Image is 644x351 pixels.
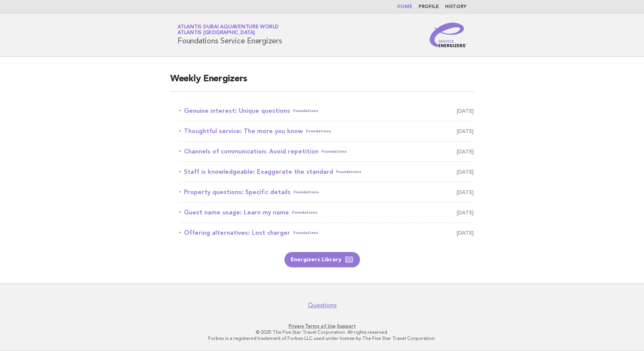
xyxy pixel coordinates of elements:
[87,323,557,329] p: · ·
[337,323,356,329] a: Support
[397,5,412,9] a: Home
[293,227,319,238] span: Foundations
[179,227,474,238] a: Offering alternatives: Lost chargerFoundations [DATE]
[177,25,279,35] a: Atlantis Dubai Aquaventure WorldAtlantis [GEOGRAPHIC_DATA]
[336,166,361,177] span: Foundations
[293,105,319,116] span: Foundations
[179,126,474,137] a: Thoughtful service: The more you knowFoundations [DATE]
[294,187,319,198] span: Foundations
[457,207,474,218] span: [DATE]
[308,302,337,309] a: Questions
[179,187,474,198] a: Property questions: Specific detailsFoundations [DATE]
[87,329,557,335] p: © 2025 The Five Star Travel Corporation. All rights reserved.
[179,146,474,157] a: Channels of communication: Avoid repetitionFoundations [DATE]
[289,323,304,329] a: Privacy
[457,105,474,116] span: [DATE]
[284,252,360,267] a: Energizers Library
[170,73,474,92] h2: Weekly Energizers
[305,323,336,329] a: Terms of Use
[457,126,474,137] span: [DATE]
[322,146,347,157] span: Foundations
[430,23,467,47] img: Service Energizers
[445,5,467,9] a: History
[457,187,474,198] span: [DATE]
[179,105,474,116] a: Genuine interest: Unique questionsFoundations [DATE]
[457,146,474,157] span: [DATE]
[306,126,331,137] span: Foundations
[292,207,317,218] span: Foundations
[87,335,557,341] p: Forbes is a registered trademark of Forbes LLC used under license by The Five Star Travel Corpora...
[457,166,474,177] span: [DATE]
[177,31,255,36] span: Atlantis [GEOGRAPHIC_DATA]
[457,227,474,238] span: [DATE]
[419,5,439,9] a: Profile
[179,207,474,218] a: Guest name usage: Learn my nameFoundations [DATE]
[177,25,282,45] h1: Foundations Service Energizers
[179,166,474,177] a: Staff is knowledgeable: Exaggerate the standardFoundations [DATE]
